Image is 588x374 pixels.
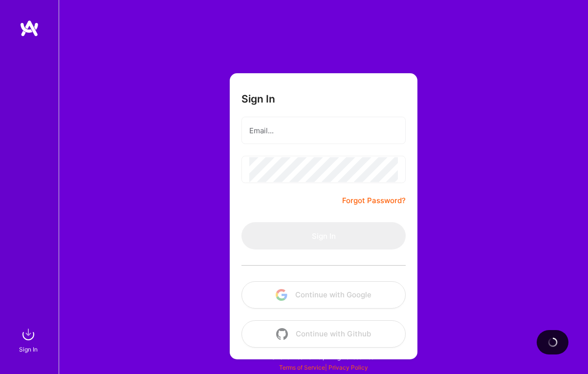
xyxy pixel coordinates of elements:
input: Email... [249,118,398,143]
img: sign in [19,325,38,344]
button: Continue with Google [241,281,406,309]
a: Terms of Service [279,364,325,371]
button: Sign In [241,222,406,249]
div: © 2025 ATeams Inc., All rights reserved. [59,345,588,369]
a: sign inSign In [21,325,38,354]
button: Continue with Github [241,320,406,348]
img: loading [546,335,560,349]
a: Forgot Password? [342,195,406,207]
span: | [279,364,368,371]
div: Sign In [19,344,38,354]
a: Privacy Policy [328,364,368,371]
h3: Sign In [241,93,275,105]
img: logo [20,20,39,37]
img: icon [276,328,288,340]
img: icon [276,289,287,301]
